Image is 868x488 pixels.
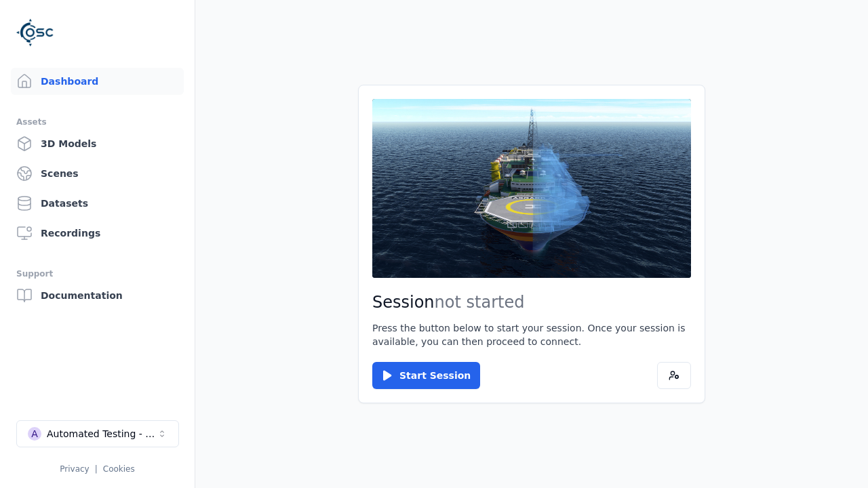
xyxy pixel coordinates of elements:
a: Dashboard [11,68,184,95]
span: | [95,464,98,474]
a: Cookies [103,464,135,474]
button: Select a workspace [16,420,179,447]
a: Scenes [11,160,184,187]
div: Assets [16,114,178,130]
a: Recordings [11,220,184,247]
a: Privacy [60,464,89,474]
a: Datasets [11,190,184,217]
div: Automated Testing - Playwright [47,427,157,441]
a: Documentation [11,282,184,309]
h2: Session [372,291,691,313]
p: Press the button below to start your session. Once your session is available, you can then procee... [372,321,691,348]
img: Logo [16,14,54,52]
button: Start Session [372,362,480,389]
a: 3D Models [11,130,184,157]
div: A [28,427,41,441]
div: Support [16,266,178,282]
span: not started [435,293,525,312]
